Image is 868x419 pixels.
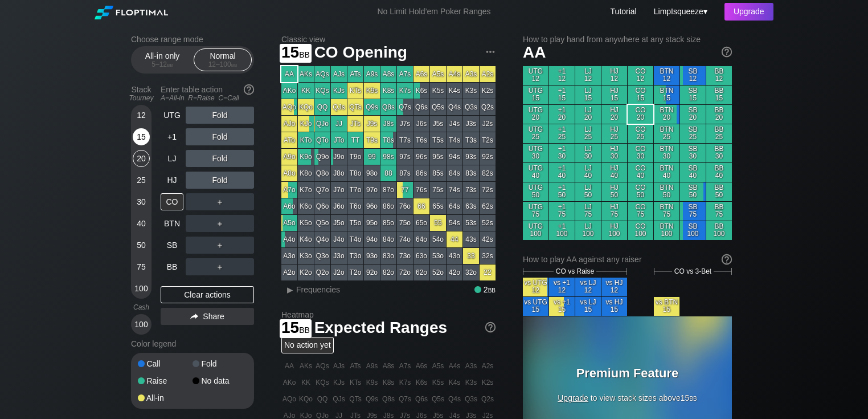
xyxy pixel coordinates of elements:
[611,7,637,16] a: Tutorial
[364,215,380,231] div: 95o
[413,132,429,148] div: T6s
[706,202,732,221] div: BB 75
[314,248,330,264] div: Q3o
[480,132,496,148] div: T2s
[331,182,347,198] div: J7o
[161,258,183,275] div: BB
[314,116,330,132] div: QJo
[281,182,297,198] div: A7o
[298,66,314,82] div: AKs
[281,35,496,44] h2: Classic view
[430,99,446,115] div: Q5s
[575,144,601,162] div: LJ 30
[347,165,363,181] div: T8o
[281,265,297,280] div: A2o
[347,66,363,82] div: ATs
[575,124,601,143] div: LJ 25
[397,165,413,181] div: 87s
[447,149,462,165] div: 94s
[480,83,496,99] div: K2s
[628,202,653,221] div: CO 75
[523,163,548,182] div: UTG 40
[413,165,429,181] div: 86s
[680,202,706,221] div: SB 75
[298,198,314,214] div: K6o
[480,149,496,165] div: 92s
[601,105,627,124] div: HJ 20
[601,66,627,85] div: HJ 12
[706,66,732,85] div: BB 12
[413,83,429,99] div: K6s
[364,66,380,82] div: A9s
[706,105,732,124] div: BB 20
[298,149,314,165] div: K9o
[523,86,548,104] div: UTG 15
[397,99,413,115] div: Q7s
[380,99,396,115] div: Q8s
[186,237,254,254] div: ＋
[654,66,679,85] div: BTN 12
[364,83,380,99] div: K9s
[413,66,429,82] div: A6s
[193,377,247,385] div: No data
[161,215,183,232] div: BTN
[364,265,380,280] div: 92o
[380,198,396,214] div: 86o
[331,231,347,247] div: J4o
[161,150,183,167] div: LJ
[680,163,706,182] div: SB 40
[133,150,150,167] div: 20
[298,83,314,99] div: KK
[430,149,446,165] div: 95s
[347,116,363,132] div: JTs
[314,215,330,231] div: Q5o
[380,265,396,280] div: 82o
[138,360,193,368] div: Call
[161,94,254,102] div: A=All-in R=Raise C=Call
[331,198,347,214] div: J6o
[447,83,462,99] div: K4s
[463,116,479,132] div: J3s
[654,105,679,124] div: BTN 20
[347,149,363,165] div: T9o
[133,258,150,275] div: 75
[654,202,679,221] div: BTN 75
[126,80,156,107] div: Stack
[138,377,193,385] div: Raise
[720,46,733,58] img: help.32db89a4.svg
[601,221,627,240] div: HJ 100
[706,86,732,104] div: BB 15
[628,144,653,162] div: CO 30
[347,265,363,280] div: T2o
[680,144,706,162] div: SB 30
[364,165,380,181] div: 98o
[380,248,396,264] div: 83o
[413,248,429,264] div: 63o
[549,163,575,182] div: +1 40
[430,116,446,132] div: J5s
[447,165,462,181] div: 84s
[133,237,150,254] div: 50
[138,60,186,68] div: 5 – 12
[654,163,679,182] div: BTN 40
[680,86,706,104] div: SB 15
[331,66,347,82] div: AJs
[331,99,347,115] div: QJs
[447,265,462,280] div: 42o
[430,265,446,280] div: 52o
[628,86,653,104] div: CO 15
[360,7,507,19] div: No Limit Hold’em Poker Ranges
[480,99,496,115] div: Q2s
[347,132,363,148] div: TT
[706,163,732,182] div: BB 40
[523,43,546,61] span: AA
[413,99,429,115] div: Q6s
[314,182,330,198] div: Q7o
[651,5,709,18] div: ▾
[347,215,363,231] div: T5o
[380,116,396,132] div: J8s
[549,202,575,221] div: +1 75
[314,231,330,247] div: Q4o
[314,66,330,82] div: AQs
[397,248,413,264] div: 73o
